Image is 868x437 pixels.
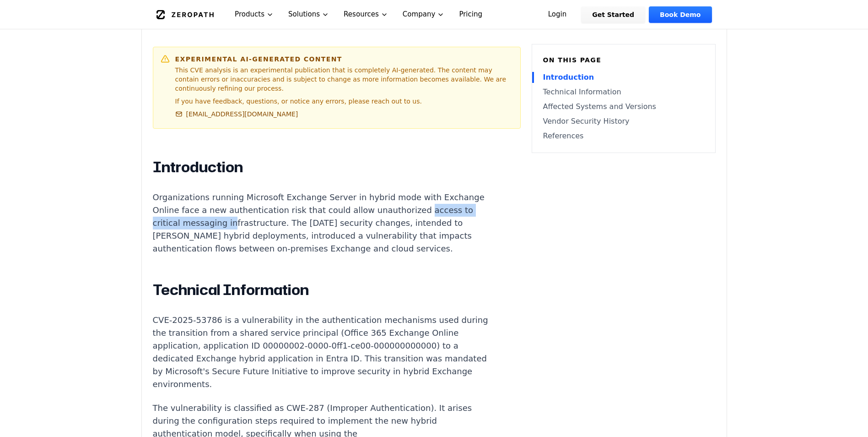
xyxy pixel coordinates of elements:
p: CVE-2025-53786 is a vulnerability in the authentication mechanisms used during the transition fro... [153,314,493,391]
h2: Technical Information [153,281,493,299]
p: If you have feedback, questions, or notice any errors, please reach out to us. [175,97,513,106]
h6: On this page [543,55,704,65]
a: References [543,131,704,142]
h6: Experimental AI-Generated Content [175,55,513,64]
p: Organizations running Microsoft Exchange Server in hybrid mode with Exchange Online face a new au... [153,191,493,255]
a: Get Started [581,6,645,23]
a: Vendor Security History [543,116,704,127]
p: This CVE analysis is an experimental publication that is completely AI-generated. The content may... [175,66,513,93]
a: Affected Systems and Versions [543,101,704,112]
a: [EMAIL_ADDRESS][DOMAIN_NAME] [175,109,298,119]
a: Technical Information [543,87,704,98]
a: Login [537,6,578,23]
h2: Introduction [153,158,493,176]
a: Book Demo [649,6,712,23]
a: Introduction [543,72,704,83]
